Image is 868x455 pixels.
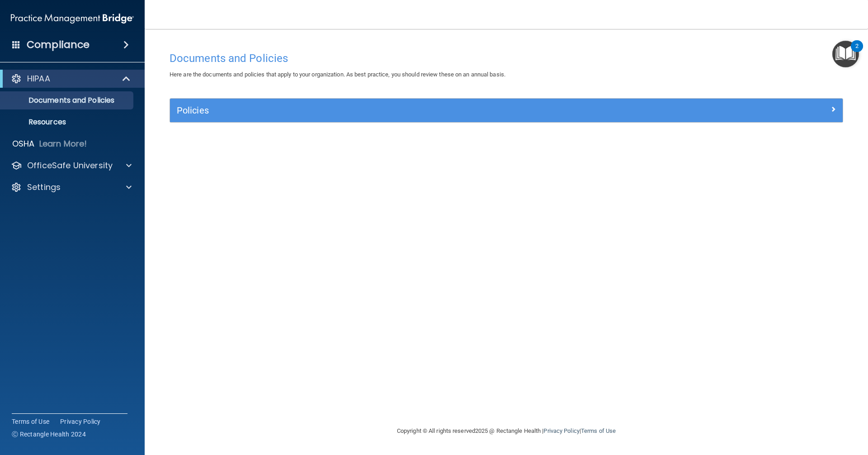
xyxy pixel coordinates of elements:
p: HIPAA [27,73,50,84]
div: 2 [855,46,859,58]
iframe: Drift Widget Chat Controller [712,391,857,427]
h4: Documents and Policies [170,52,843,64]
a: HIPAA [11,73,131,84]
p: Resources [6,118,129,127]
a: Privacy Policy [543,427,579,434]
a: Settings [11,182,132,193]
p: Learn More! [39,138,87,149]
a: Privacy Policy [60,417,101,426]
h4: Compliance [27,38,90,51]
p: OSHA [12,138,35,149]
button: Open Resource Center, 2 new notifications [832,41,859,67]
a: Policies [177,103,836,118]
a: Terms of Use [581,427,616,434]
p: OfficeSafe University [27,160,113,171]
p: Settings [27,182,61,193]
a: OfficeSafe University [11,160,132,171]
span: Here are the documents and policies that apply to your organization. As best practice, you should... [170,71,505,78]
p: Documents and Policies [6,96,129,105]
div: Copyright © All rights reserved 2025 @ Rectangle Health | | [341,417,671,446]
span: Ⓒ Rectangle Health 2024 [12,430,86,439]
h5: Policies [177,105,668,115]
img: PMB logo [11,9,134,28]
a: Terms of Use [12,417,49,426]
